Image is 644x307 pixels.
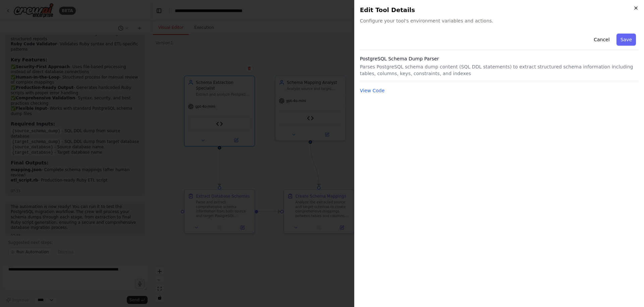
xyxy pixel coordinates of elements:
[360,87,385,94] button: View Code
[590,34,613,46] button: Cancel
[360,63,639,77] p: Parses PostgreSQL schema dump content (SQL DDL statements) to extract structured schema informati...
[616,34,636,46] button: Save
[360,55,639,62] h3: PostgreSQL Schema Dump Parser
[360,17,639,24] span: Configure your tool's environment variables and actions.
[360,5,639,15] h2: Edit Tool Details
